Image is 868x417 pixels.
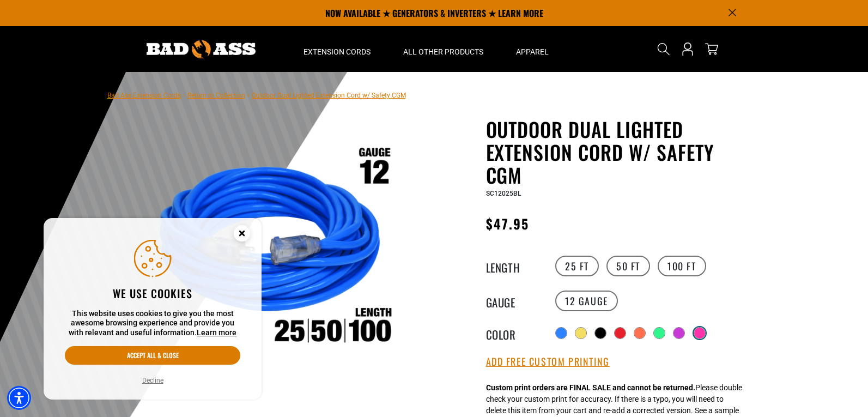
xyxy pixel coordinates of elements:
[555,291,618,311] label: 12 Gauge
[197,328,236,337] a: This website uses cookies to give you the most awesome browsing experience and provide you with r...
[139,375,167,386] button: Decline
[147,40,256,58] img: Bad Ass Extension Cords
[486,383,695,392] strong: Custom print orders are FINAL SALE and cannot be returned.
[486,259,541,273] legend: Length
[658,256,706,276] label: 100 FT
[252,92,406,99] span: Outdoor Dual Lighted Extension Cord w/ Safety CGM
[486,118,753,186] h1: Outdoor Dual Lighted Extension Cord w/ Safety CGM
[65,286,240,300] h2: We use cookies
[7,386,31,410] div: Accessibility Menu
[486,214,529,233] span: $47.95
[500,26,565,72] summary: Apparel
[287,26,387,72] summary: Extension Cords
[107,88,406,101] nav: breadcrumbs
[486,326,541,340] legend: Color
[304,47,371,57] span: Extension Cords
[65,309,240,338] p: This website uses cookies to give you the most awesome browsing experience and provide you with r...
[655,40,672,58] summary: Search
[486,356,610,368] button: Add Free Custom Printing
[516,47,549,57] span: Apparel
[107,92,181,99] a: Bad Ass Extension Cords
[187,92,245,99] a: Return to Collection
[486,190,521,197] span: SC12025BL
[403,47,483,57] span: All Other Products
[387,26,500,72] summary: All Other Products
[486,294,541,308] legend: Gauge
[247,92,250,99] span: ›
[183,92,185,99] span: ›
[65,346,240,365] button: Accept all & close
[555,256,599,276] label: 25 FT
[606,256,650,276] label: 50 FT
[44,218,262,400] aside: Cookie Consent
